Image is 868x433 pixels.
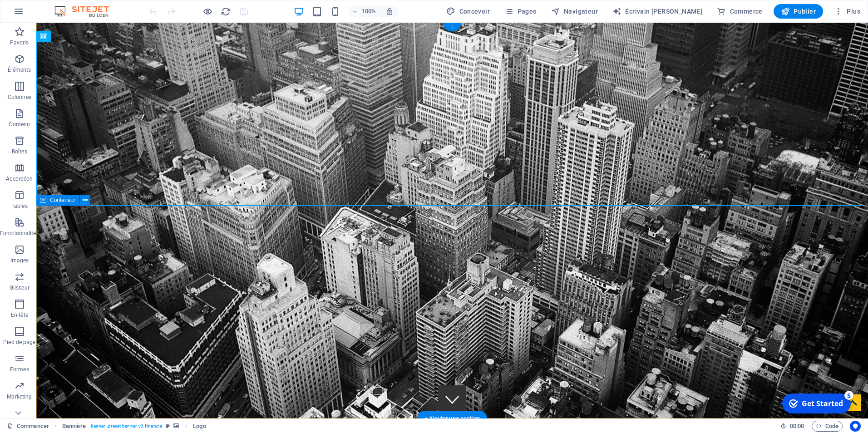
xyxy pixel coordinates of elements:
font: Concevoir [459,8,490,15]
font: Code [825,421,838,432]
font: Navigateur [564,8,598,15]
div: Get Started 5 items remaining, 0% complete [5,4,74,24]
font: Plus [847,8,860,15]
button: Commerce [713,4,766,19]
font: Publier [794,8,816,15]
p: Pied de page [3,339,35,346]
p: Accordéon [6,175,33,182]
div: Get Started [25,9,66,19]
button: recharger [220,6,231,17]
p: Favoris [10,39,29,46]
button: Écrivain [PERSON_NAME] [609,4,706,19]
span: Conteneur [50,197,75,203]
i: This element contains a background [173,423,179,428]
p: Tables [11,202,28,210]
button: Plus [830,4,864,19]
font: Pages [518,8,537,15]
button: Code [812,421,843,432]
button: Click here to leave preview mode and continue editing [202,6,213,17]
p: En-tête [11,311,28,319]
div: + Ajouter une section [417,411,487,426]
font: Commencer [17,421,49,432]
div: Design (Ctrl+Alt+Y) [443,4,493,19]
button: Centrés sur l’utilisateur [850,421,861,432]
span: : [796,423,798,429]
div: + [443,23,461,31]
a: Click to cancel selection. Double-click to open Pages [7,421,49,432]
span: Click to select. Double-click to edit [62,421,86,432]
p: Glisseur [10,284,30,291]
p: Contenu [9,121,30,128]
h6: Session time [780,421,804,432]
button: Navigateur [547,4,602,19]
font: Écrivain [PERSON_NAME] [625,8,702,15]
h6: 100% [362,6,376,17]
span: Click to select. Double-click to edit [193,421,206,432]
img: Logo de l’éditeur [52,6,120,17]
div: 5 [67,1,76,10]
p: Marketing [7,393,32,400]
button: Concevoir [443,4,493,19]
p: Formes [10,366,29,373]
nav: breadcrumb [62,421,206,432]
p: Colonnes [8,93,31,101]
p: Éléments [8,66,31,74]
i: Reload page [221,6,231,17]
span: . banner .preset-banner-v3-financia [89,421,162,432]
p: Images [10,257,29,264]
i: On resize automatically adjust zoom level to fit chosen device. [385,7,394,15]
p: Boîtes [12,148,27,155]
i: This element is a customizable preset [166,423,170,428]
button: Pages [501,4,540,19]
font: Commerce [730,8,763,15]
button: Publier [774,4,823,19]
button: 100% [348,6,380,17]
span: 00 00 [790,421,804,432]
